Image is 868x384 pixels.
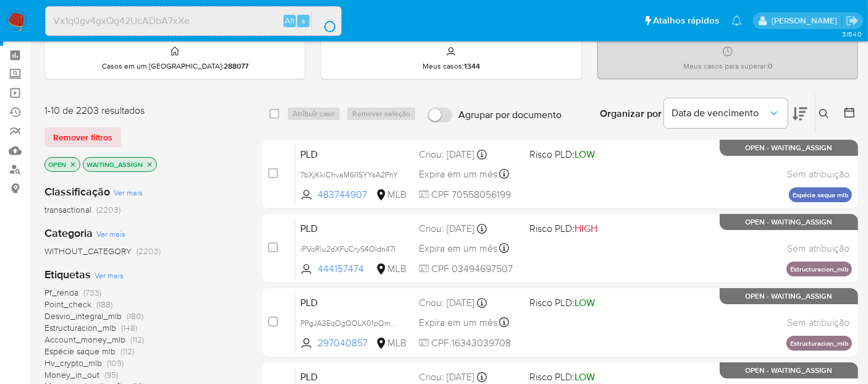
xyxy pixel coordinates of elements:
span: 3.154.0 [842,29,862,39]
a: Sair [846,14,859,27]
span: Atalhos rápidos [653,14,719,27]
input: Pesquise usuários ou casos... [46,13,341,29]
p: erico.trevizan@mercadopago.com.br [772,15,841,27]
a: Notificações [731,15,742,26]
span: Alt [285,15,295,27]
button: search-icon [311,12,337,30]
span: s [301,15,305,27]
